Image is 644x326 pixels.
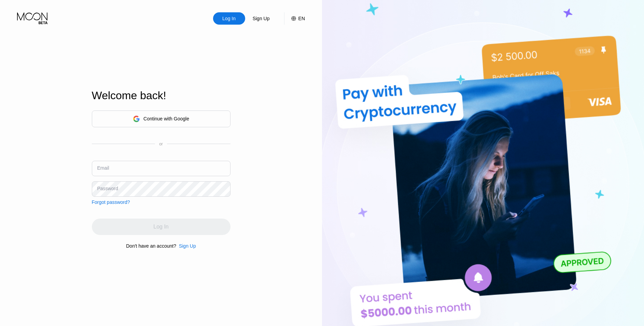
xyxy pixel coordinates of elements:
[92,199,130,205] div: Forgot password?
[97,165,109,171] div: Email
[213,12,245,25] div: Log In
[159,142,163,146] div: or
[97,186,118,191] div: Password
[252,15,270,22] div: Sign Up
[245,12,277,25] div: Sign Up
[179,243,196,249] div: Sign Up
[298,16,305,21] div: EN
[92,89,230,102] div: Welcome back!
[92,110,230,127] div: Continue with Google
[222,15,236,22] div: Log In
[143,116,189,121] div: Continue with Google
[126,243,176,249] div: Don't have an account?
[176,243,196,249] div: Sign Up
[284,12,305,25] div: EN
